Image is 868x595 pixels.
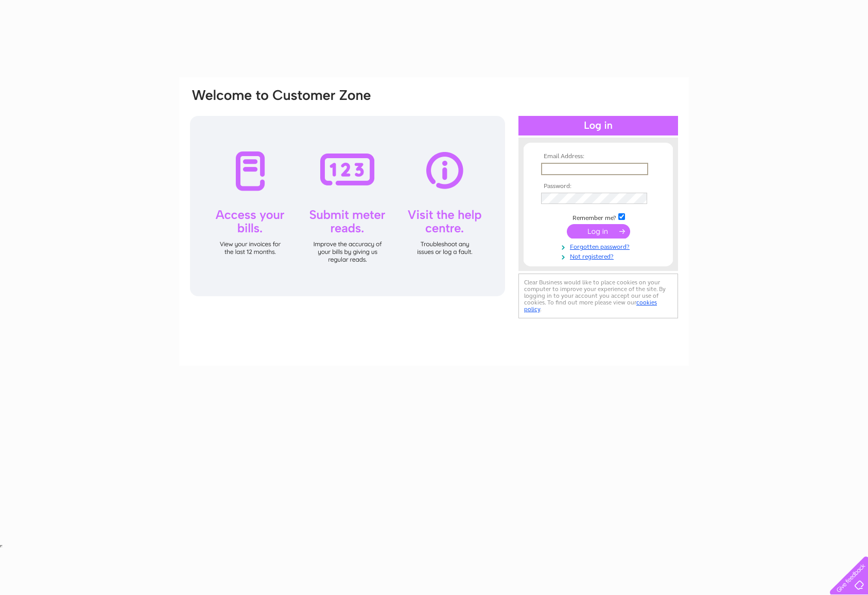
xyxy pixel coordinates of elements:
[539,183,658,190] th: Password:
[518,274,678,318] div: Clear Business would like to place cookies on your computer to improve your experience of the sit...
[567,224,630,239] input: Submit
[541,251,658,261] a: Not registered?
[541,241,658,251] a: Forgotten password?
[539,212,658,222] td: Remember me?
[539,153,658,160] th: Email Address:
[524,299,657,313] a: cookies policy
